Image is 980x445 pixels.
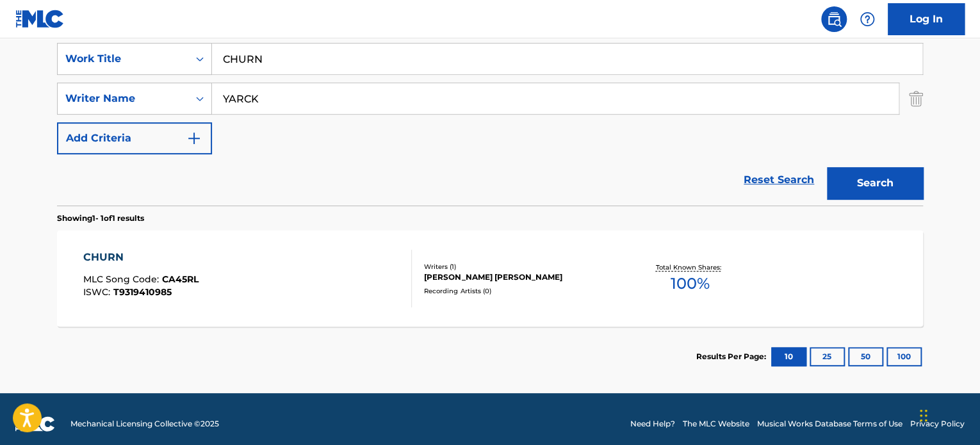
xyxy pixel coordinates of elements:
[696,351,769,362] p: Results Per Page:
[70,418,219,430] span: Mechanical Licensing Collective © 2025
[15,10,65,28] img: MLC Logo
[65,51,181,67] div: Work Title
[83,286,113,298] span: ISWC :
[670,272,709,295] span: 100 %
[162,273,199,285] span: CA45RL
[424,262,617,271] div: Writers ( 1 )
[83,273,162,285] span: MLC Song Code :
[655,263,724,272] p: Total Known Shares:
[920,396,927,435] div: Drag
[821,6,847,32] a: Public Search
[888,3,965,35] a: Log In
[424,286,617,296] div: Recording Artists ( 0 )
[113,286,172,298] span: T9319410985
[57,231,923,327] a: CHURNMLC Song Code:CA45RLISWC:T9319410985Writers (1)[PERSON_NAME] [PERSON_NAME]Recording Artists ...
[83,250,199,265] div: CHURN
[424,271,617,283] div: [PERSON_NAME] [PERSON_NAME]
[910,418,965,430] a: Privacy Policy
[186,131,202,146] img: 9d2ae6d4665cec9f34b9.svg
[860,12,875,27] img: help
[810,347,845,366] button: 25
[757,418,902,430] a: Musical Works Database Terms of Use
[771,347,806,366] button: 10
[827,167,923,199] button: Search
[916,384,980,445] iframe: Chat Widget
[630,418,675,430] a: Need Help?
[57,43,923,206] form: Search Form
[909,83,923,115] img: Delete Criterion
[683,418,749,430] a: The MLC Website
[737,166,821,194] a: Reset Search
[826,12,842,27] img: search
[886,347,922,366] button: 100
[65,91,181,106] div: Writer Name
[57,122,212,154] button: Add Criteria
[854,6,880,32] div: Help
[848,347,883,366] button: 50
[57,213,144,224] p: Showing 1 - 1 of 1 results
